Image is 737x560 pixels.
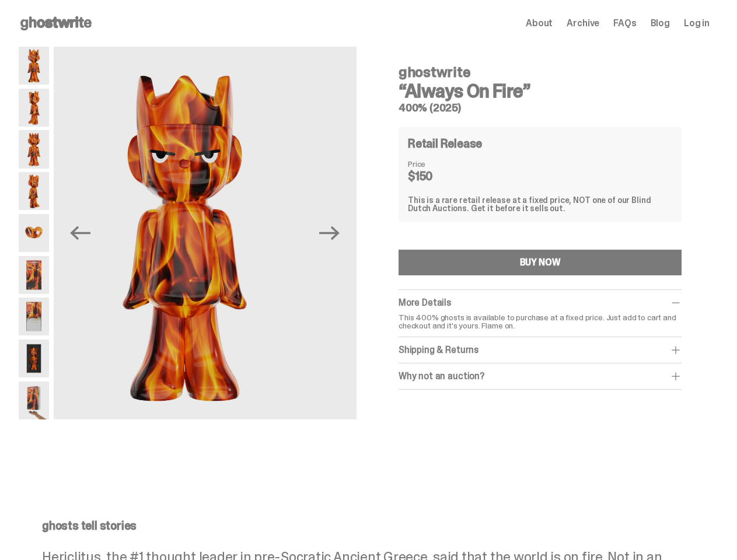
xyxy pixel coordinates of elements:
[408,160,466,168] dt: Price
[317,220,343,246] button: Next
[399,313,682,330] p: This 400% ghosts is available to purchase at a fixed price. Just add to cart and checkout and it'...
[684,19,710,28] a: Log in
[399,296,451,309] span: More Details
[19,339,49,377] img: Always-On-Fire---Website-Archive.2497X.png
[42,520,686,531] p: ghosts tell stories
[19,89,49,127] img: Always-On-Fire---Website-Archive.2485X.png
[567,19,599,28] a: Archive
[19,381,49,419] img: Always-On-Fire---Website-Archive.2522XX.png
[19,47,49,85] img: Always-On-Fire---Website-Archive.2484X.png
[19,297,49,335] img: Always-On-Fire---Website-Archive.2494X.png
[68,220,93,246] button: Previous
[408,170,466,182] dd: $150
[408,196,672,212] div: This is a rare retail release at a fixed price, NOT one of our Blind Dutch Auctions. Get it befor...
[651,19,670,28] a: Blog
[399,65,682,79] h4: ghostwrite
[399,103,682,113] h5: 400% (2025)
[19,214,49,252] img: Always-On-Fire---Website-Archive.2490X.png
[19,130,49,168] img: Always-On-Fire---Website-Archive.2487X.png
[399,82,682,100] h3: “Always On Fire”
[399,370,682,382] div: Why not an auction?
[33,47,336,425] img: Always-On-Fire---Website-Archive.2484X.png
[399,250,682,275] button: BUY NOW
[19,172,49,210] img: Always-On-Fire---Website-Archive.2489X.png
[19,256,49,294] img: Always-On-Fire---Website-Archive.2491X.png
[336,47,639,425] img: Always-On-Fire---Website-Archive.2485X.png
[520,258,561,267] div: BUY NOW
[526,19,553,28] a: About
[613,19,636,28] a: FAQs
[408,138,482,149] h4: Retail Release
[399,344,682,356] div: Shipping & Returns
